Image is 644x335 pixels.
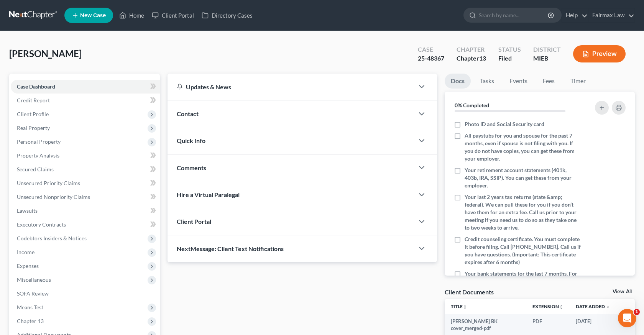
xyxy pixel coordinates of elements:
[498,54,521,63] div: Filed
[17,221,66,228] span: Executory Contracts
[17,180,80,186] span: Unsecured Priority Claims
[573,45,626,62] button: Preview
[479,54,486,62] span: 13
[457,45,486,54] div: Chapter
[559,305,563,309] i: unfold_more
[455,102,489,108] strong: 0% Completed
[177,164,206,171] span: Comments
[17,138,61,145] span: Personal Property
[465,235,581,266] span: Credit counseling certificate. You must complete it before filing. Call [PHONE_NUMBER]. Call us i...
[17,290,49,297] span: SOFA Review
[17,166,54,172] span: Secured Claims
[562,8,588,22] a: Help
[17,318,44,324] span: Chapter 13
[11,149,160,163] a: Property Analysis
[17,249,34,255] span: Income
[177,137,205,144] span: Quick Info
[533,54,561,63] div: MIEB
[115,8,148,22] a: Home
[17,125,50,131] span: Real Property
[618,309,636,327] iframe: Intercom live chat
[17,276,51,283] span: Miscellaneous
[80,13,106,18] span: New Case
[465,132,581,163] span: All paystubs for you and spouse for the past 7 months, even if spouse is not filing with you. If ...
[564,74,592,89] a: Timer
[465,166,581,189] span: Your retirement account statements (401k, 403b, IRA, SSIP). You can get these from your employer.
[451,304,467,309] a: Titleunfold_more
[11,176,160,190] a: Unsecured Priority Claims
[177,110,199,117] span: Contact
[17,304,43,310] span: Means Test
[17,97,50,103] span: Credit Report
[465,270,581,285] span: Your bank statements for the last 7 months. For all accounts.
[17,207,38,214] span: Lawsuits
[17,235,87,241] span: Codebtors Insiders & Notices
[17,83,55,90] span: Case Dashboard
[11,94,160,107] a: Credit Report
[576,304,610,309] a: Date Added expand_more
[17,263,39,269] span: Expenses
[537,74,561,89] a: Fees
[17,152,59,159] span: Property Analysis
[11,163,160,176] a: Secured Claims
[503,74,534,89] a: Events
[457,54,486,63] div: Chapter
[588,8,634,22] a: Fairmax Law
[634,309,640,315] span: 1
[613,289,632,294] a: View All
[463,305,467,309] i: unfold_more
[148,8,198,22] a: Client Portal
[498,45,521,54] div: Status
[479,8,549,22] input: Search by name...
[177,245,284,252] span: NextMessage: Client Text Notifications
[177,83,405,91] div: Updates & News
[465,193,581,232] span: Your last 2 years tax returns (state &amp; federal). We can pull these for you if you don’t have ...
[474,74,500,89] a: Tasks
[11,190,160,204] a: Unsecured Nonpriority Claims
[11,218,160,232] a: Executory Contracts
[17,194,90,200] span: Unsecured Nonpriority Claims
[177,191,240,198] span: Hire a Virtual Paralegal
[198,8,256,22] a: Directory Cases
[465,120,544,128] span: Photo ID and Social Security card
[532,304,563,309] a: Extensionunfold_more
[11,204,160,218] a: Lawsuits
[418,45,444,54] div: Case
[177,218,211,225] span: Client Portal
[445,288,494,296] div: Client Documents
[606,305,610,309] i: expand_more
[445,74,471,89] a: Docs
[9,48,82,59] span: [PERSON_NAME]
[418,54,444,63] div: 25-48367
[11,287,160,301] a: SOFA Review
[11,80,160,94] a: Case Dashboard
[533,45,561,54] div: District
[17,111,49,117] span: Client Profile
